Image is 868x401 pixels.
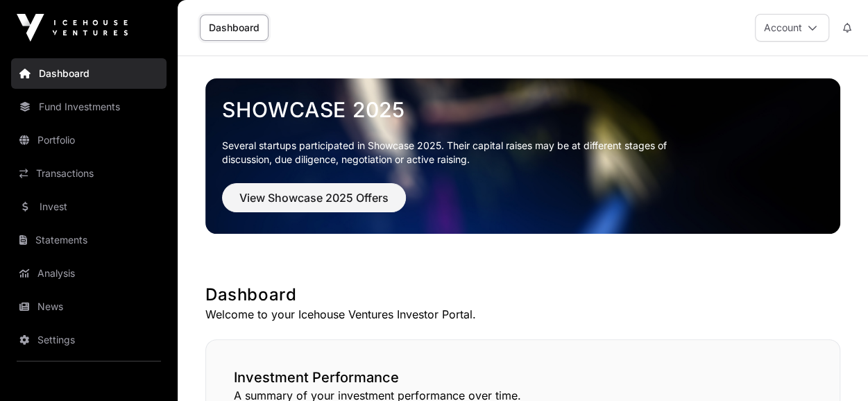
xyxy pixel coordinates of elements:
a: Portfolio [11,125,167,155]
p: Welcome to your Icehouse Ventures Investor Portal. [205,306,840,323]
a: Dashboard [11,58,167,89]
img: Icehouse Ventures Logo [17,14,128,42]
a: News [11,291,167,322]
span: View Showcase 2025 Offers [239,189,389,206]
a: View Showcase 2025 Offers [222,197,406,211]
a: Showcase 2025 [222,97,824,122]
img: Showcase 2025 [205,78,840,234]
iframe: Chat Widget [799,334,868,401]
h2: Investment Performance [234,368,812,387]
p: Several startups participated in Showcase 2025. Their capital raises may be at different stages o... [222,139,688,167]
a: Settings [11,325,167,355]
a: Dashboard [200,15,269,41]
a: Fund Investments [11,92,167,122]
a: Statements [11,225,167,255]
a: Transactions [11,158,167,189]
a: Invest [11,191,167,222]
h1: Dashboard [205,284,840,306]
button: Account [755,14,829,42]
button: View Showcase 2025 Offers [222,183,406,212]
a: Analysis [11,258,167,289]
